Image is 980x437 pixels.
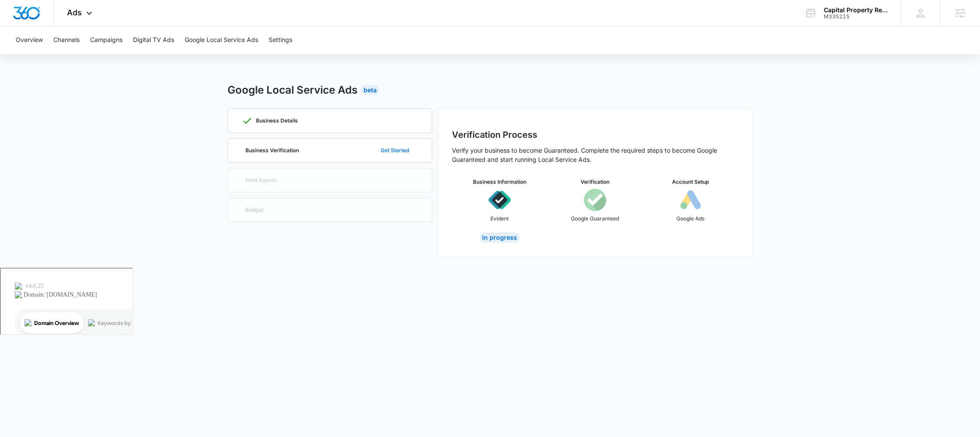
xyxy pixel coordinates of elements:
[97,52,147,57] div: Keywords by Traffic
[372,140,418,161] button: Get Started
[16,26,43,54] button: Overview
[133,26,174,54] button: Digital TV Ads
[488,189,511,211] img: icon-evident.svg
[24,51,31,58] img: tab_domain_overview_orange.svg
[227,108,432,133] a: Business Details
[227,82,357,98] h2: Google Local Service Ads
[584,189,606,211] img: icon-googleGuaranteed.svg
[473,178,526,186] h3: Business Information
[361,85,379,95] div: Beta
[679,189,702,211] img: icon-googleAds-b.svg
[90,26,122,54] button: Campaigns
[824,7,888,14] div: account name
[53,26,80,54] button: Channels
[256,118,298,123] p: Business Details
[672,178,709,186] h3: Account Setup
[824,14,888,20] div: account id
[14,14,21,21] img: logo_orange.svg
[227,138,432,163] a: Business VerificationGet Started
[269,26,292,54] button: Settings
[676,215,704,223] p: Google Ads
[490,215,509,223] p: Evident
[14,23,21,30] img: website_grey.svg
[452,146,738,164] p: Verify your business to become Guaranteed. Complete the required steps to become Google Guarantee...
[67,8,82,17] span: Ads
[87,51,94,58] img: tab_keywords_by_traffic_grey.svg
[23,23,96,30] div: Domain: [DOMAIN_NAME]
[245,148,299,153] p: Business Verification
[185,26,258,54] button: Google Local Service Ads
[571,215,619,223] p: Google Guaranteed
[479,232,520,243] div: In Progress
[24,14,43,21] div: v 4.0.25
[452,128,738,141] h2: Verification Process
[33,52,78,57] div: Domain Overview
[581,178,609,186] h3: Verification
